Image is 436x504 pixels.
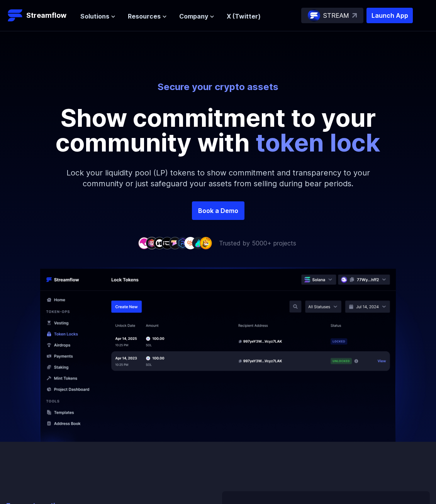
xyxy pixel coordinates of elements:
[26,10,66,21] p: Streamflow
[8,8,23,23] img: Streamflow Logo
[80,12,109,21] span: Solutions
[128,12,167,21] button: Resources
[192,201,244,220] a: Book a Demo
[352,13,357,18] img: top-right-arrow.svg
[179,12,208,21] span: Company
[8,8,73,23] a: Streamflow
[153,237,166,249] img: company-3
[192,237,204,249] img: company-8
[323,11,349,20] p: STREAM
[256,128,380,157] span: token lock
[80,12,115,21] button: Solutions
[161,237,173,249] img: company-4
[219,238,296,248] p: Trusted by 5000+ projects
[227,12,261,20] a: X (Twitter)
[128,12,161,21] span: Resources
[52,155,384,201] p: Lock your liquidity pool (LP) tokens to show commitment and transparency to your community or jus...
[146,237,158,249] img: company-2
[138,237,150,249] img: company-1
[169,237,181,249] img: company-5
[200,237,212,249] img: company-9
[301,8,363,23] a: STREAM
[179,12,214,21] button: Company
[6,81,430,93] p: Secure your crypto assets
[44,106,392,155] p: Show commitment to your community with
[176,237,189,249] img: company-6
[366,8,413,23] button: Launch App
[308,9,320,22] img: streamflow-logo-circle.png
[184,237,197,249] img: company-7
